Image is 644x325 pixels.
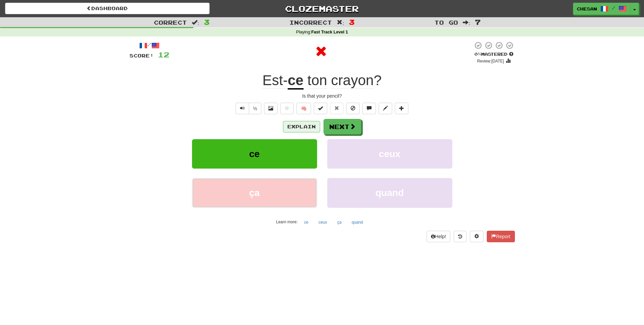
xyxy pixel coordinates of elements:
button: ceux [315,217,331,227]
button: ceux [327,139,452,169]
span: Correct [154,19,187,26]
a: Clozemaster [220,3,424,15]
small: Learn more: [276,220,297,224]
div: Text-to-speech controls [234,103,262,114]
button: Discuss sentence (alt+u) [362,103,376,114]
span: 0 % [474,51,481,57]
div: Is that your pencil? [129,93,515,99]
u: ce [288,72,304,90]
button: Play sentence audio (ctl+space) [236,103,249,114]
button: ça [334,217,345,227]
span: 7 [475,18,481,26]
span: / [612,5,615,10]
span: : [463,20,470,25]
button: Explain [283,121,320,132]
button: Set this sentence to 100% Mastered (alt+m) [314,103,327,114]
button: Show image (alt+x) [264,103,278,114]
a: CHESAN / [573,3,630,15]
button: ½ [249,103,262,114]
span: : [337,20,344,25]
span: ton [307,72,327,89]
span: Score: [129,53,154,58]
button: ce [192,139,317,169]
small: Review: [DATE] [477,59,504,64]
span: Est- [262,72,288,89]
button: ce [301,217,312,227]
button: Favorite sentence (alt+f) [280,103,294,114]
span: quand [376,187,404,198]
span: 3 [349,18,355,26]
a: Dashboard [5,3,210,14]
span: 3 [204,18,210,26]
button: ça [192,178,317,207]
button: Next [324,119,361,134]
span: Incorrect [289,19,332,26]
button: Round history (alt+y) [454,231,467,242]
span: CHESAN [577,6,597,12]
button: Edit sentence (alt+d) [379,103,392,114]
span: 12 [158,50,169,59]
span: ce [249,149,260,159]
div: / [129,41,169,50]
span: : [192,20,199,25]
button: Reset to 0% Mastered (alt+r) [330,103,343,114]
span: ? [304,72,382,89]
button: Help! [427,231,451,242]
div: Mastered [473,51,515,57]
span: To go [434,19,458,26]
button: quand [348,217,366,227]
span: ça [249,187,260,198]
button: Ignore sentence (alt+i) [346,103,360,114]
span: crayon [331,72,374,89]
button: Add to collection (alt+a) [395,103,408,114]
span: ceux [379,149,401,159]
button: 🧠 [296,103,311,114]
button: Report [487,231,515,242]
button: quand [327,178,452,207]
strong: Fast Track Level 1 [311,30,348,34]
